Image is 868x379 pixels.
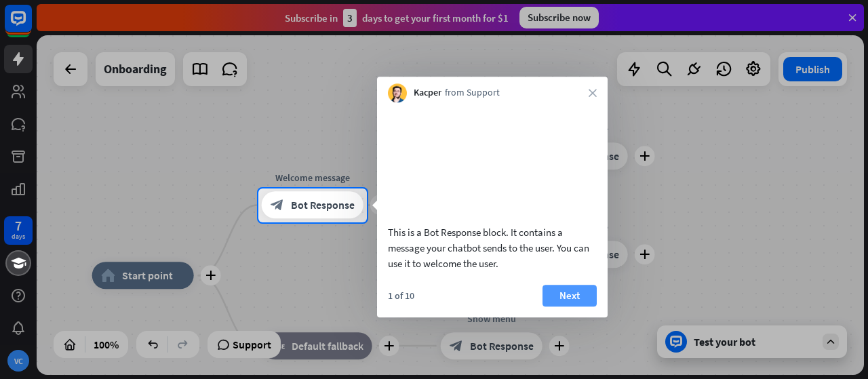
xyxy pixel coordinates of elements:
div: This is a Bot Response block. It contains a message your chatbot sends to the user. You can use i... [388,224,597,271]
button: Next [542,285,597,306]
span: Bot Response [291,199,355,212]
div: 1 of 10 [388,290,414,302]
span: Kacper [414,87,441,100]
span: from Support [445,87,500,100]
i: block_bot_response [271,199,284,212]
i: close [589,89,597,97]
